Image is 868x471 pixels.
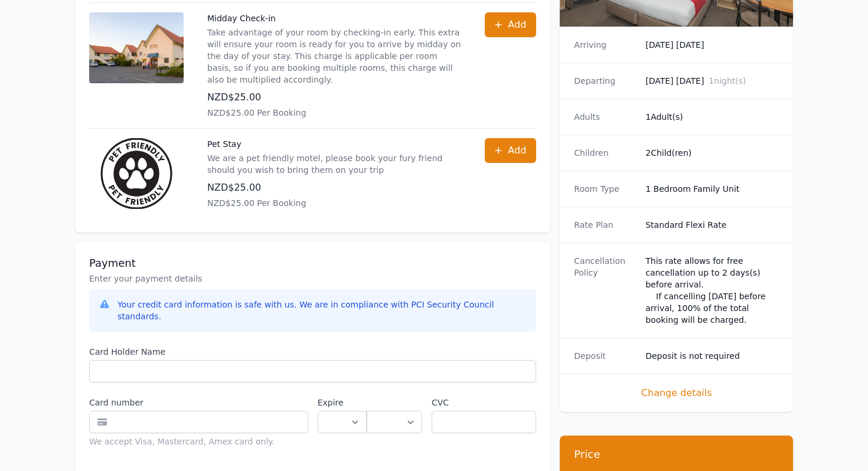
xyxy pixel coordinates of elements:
button: Add [485,138,536,163]
dt: Arriving [574,39,636,51]
label: Card Holder Name [89,346,536,358]
h3: Price [574,447,779,462]
dd: 1 Bedroom Family Unit [645,183,779,195]
dt: Deposit [574,350,636,362]
p: NZD$25.00 [207,181,461,195]
label: CVC [432,397,536,408]
div: Your credit card information is safe with us. We are in compliance with PCI Security Council stan... [118,299,527,322]
dt: Room Type [574,183,636,195]
p: NZD$25.00 Per Booking [207,197,461,209]
dt: Children [574,147,636,159]
span: 1 night(s) [709,76,746,86]
label: Card number [89,397,308,408]
p: Pet Stay [207,138,461,150]
dd: 1 Adult(s) [645,111,779,123]
dt: Departing [574,75,636,87]
img: Pet Stay [89,138,184,209]
p: Take advantage of your room by checking-in early. This extra will ensure your room is ready for y... [207,27,461,86]
dd: Deposit is not required [645,350,779,362]
dt: Cancellation Policy [574,255,636,326]
p: We are a pet friendly motel, please book your fury friend should you wish to bring them on your trip [207,152,461,176]
div: We accept Visa, Mastercard, Amex card only. [89,436,308,447]
div: This rate allows for free cancellation up to 2 days(s) before arrival. If cancelling [DATE] befor... [645,255,779,326]
span: Change details [574,386,779,400]
p: Midday Check-in [207,12,461,24]
span: Add [508,143,526,158]
dt: Rate Plan [574,219,636,231]
dd: 2 Child(ren) [645,147,779,159]
dt: Adults [574,111,636,123]
span: Add [508,18,526,32]
dd: [DATE] [DATE] [645,75,779,87]
button: Add [485,12,536,37]
dd: Standard Flexi Rate [645,219,779,231]
dd: [DATE] [DATE] [645,39,779,51]
label: . [367,397,422,408]
p: NZD$25.00 [207,90,461,104]
h3: Payment [89,256,536,270]
img: Midday Check-in [89,12,184,83]
label: Expire [318,397,367,408]
p: NZD$25.00 Per Booking [207,107,461,119]
p: Enter your payment details [89,273,536,284]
